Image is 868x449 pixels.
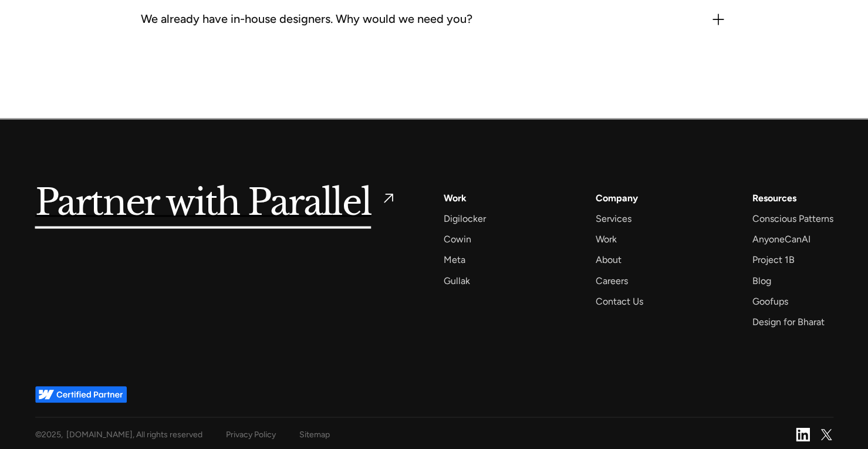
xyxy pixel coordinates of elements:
[226,427,276,441] a: Privacy Policy
[752,251,794,267] a: Project 1B
[35,190,397,217] a: Partner with Parallel
[752,210,833,226] a: Conscious Patterns
[35,427,202,441] div: © , [DOMAIN_NAME], All rights reserved
[35,190,371,217] h5: Partner with Parallel
[595,190,637,205] a: Company
[752,272,771,288] a: Blog
[595,251,621,267] a: About
[444,272,470,288] a: Gullak
[595,293,643,309] a: Contact Us
[595,272,627,288] a: Careers
[299,427,330,441] a: Sitemap
[444,251,465,267] a: Meta
[444,190,467,205] a: Work
[752,190,796,205] div: Resources
[141,10,472,29] div: We already have in-house designers. Why would we need you?
[444,210,486,226] a: Digilocker
[42,429,61,439] span: 2025
[595,210,631,226] a: Services
[752,231,810,247] a: AnyoneCanAI
[752,293,788,309] a: Goofups
[595,231,616,247] a: Work
[752,313,824,329] a: Design for Bharat
[444,231,471,247] a: Cowin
